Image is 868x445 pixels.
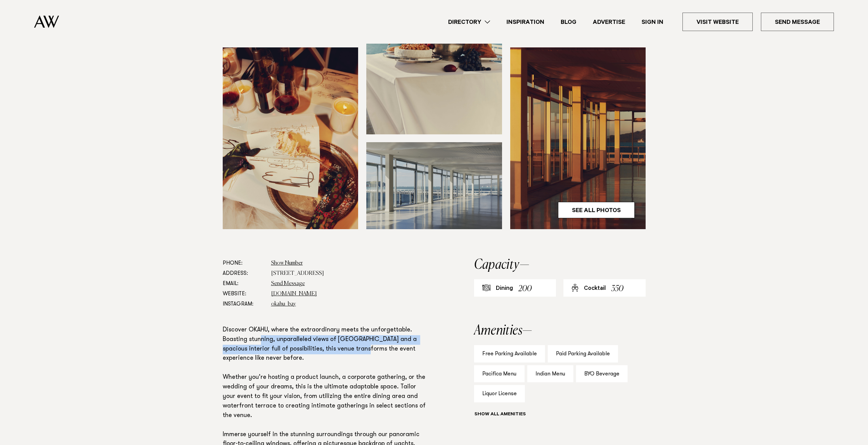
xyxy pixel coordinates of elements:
dt: Phone: [223,258,266,268]
div: 200 [518,283,532,295]
a: Show Number [271,261,303,266]
a: Send Message [271,281,305,286]
div: Indian Menu [527,365,573,383]
div: 350 [611,283,623,295]
div: Pacifica Menu [474,365,525,383]
dt: Website: [223,289,266,299]
div: BYO Beverage [576,365,628,383]
a: Advertise [585,17,633,27]
a: See All Photos [558,202,635,218]
dt: Address: [223,268,266,279]
h2: Capacity [474,258,646,272]
a: Directory [440,17,498,27]
dt: Email: [223,279,266,289]
dt: Instagram: [223,299,266,309]
h2: Amenities [474,324,646,338]
a: Visit Website [682,13,753,31]
div: Cocktail [584,285,606,293]
div: Dining [496,285,513,293]
div: Liquor License [474,385,525,402]
div: Paid Parking Available [548,345,618,362]
div: Free Parking Available [474,345,545,362]
a: okahu_bay [271,301,296,307]
a: Sign In [633,17,672,27]
a: Send Message [761,13,834,31]
dd: [STREET_ADDRESS] [271,268,430,279]
a: Blog [553,17,585,27]
img: Auckland Weddings Logo [34,15,59,28]
a: [DOMAIN_NAME] [271,291,317,297]
a: Inspiration [498,17,553,27]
